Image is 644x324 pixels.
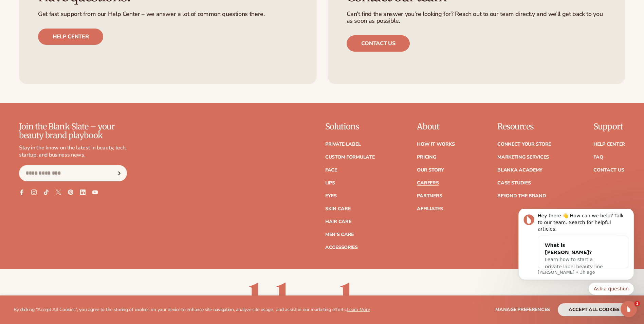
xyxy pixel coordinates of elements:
[593,142,625,147] a: Help Center
[634,301,640,306] span: 1
[325,155,375,160] a: Custom formulate
[30,4,121,24] div: Hey there 👋 How can we help? Talk to our team. Search for helpful articles.
[325,194,337,198] a: Eyes
[347,35,410,52] a: Contact us
[417,194,442,198] a: Partners
[417,142,455,147] a: How It Works
[417,206,443,211] a: Affiliates
[325,232,354,237] a: Men's Care
[497,155,549,160] a: Marketing services
[497,142,551,147] a: Connect your store
[495,303,550,316] button: Manage preferences
[325,219,351,224] a: Hair Care
[417,168,444,173] a: Our Story
[37,48,95,68] span: Learn how to start a private label beauty line with [PERSON_NAME]
[14,307,370,313] p: By clicking "Accept All Cookies", you agree to the storing of cookies on your device to enhance s...
[325,245,358,250] a: Accessories
[593,155,603,160] a: FAQ
[15,5,26,16] img: Profile image for Lee
[30,28,107,74] div: What is [PERSON_NAME]?Learn how to start a private label beauty line with [PERSON_NAME]
[495,306,550,313] span: Manage preferences
[558,303,630,316] button: accept all cookies
[347,306,370,313] a: Learn More
[10,74,126,86] div: Quick reply options
[325,122,375,131] p: Solutions
[325,181,335,185] a: Lips
[37,33,100,47] div: What is [PERSON_NAME]?
[417,181,439,185] a: Careers
[497,122,551,131] p: Resources
[112,165,127,181] button: Subscribe
[497,168,542,173] a: Blanka Academy
[38,29,103,45] a: Help center
[325,168,337,173] a: Face
[593,122,625,131] p: Support
[508,209,644,299] iframe: Intercom notifications message
[30,60,121,67] p: Message from Lee, sent 3h ago
[38,11,298,18] p: Get fast support from our Help Center – we answer a lot of common questions there.
[621,301,637,317] iframe: Intercom live chat
[497,194,546,198] a: Beyond the brand
[80,74,126,86] button: Quick reply: Ask a question
[19,122,127,140] p: Join the Blank Slate – your beauty brand playbook
[347,11,606,24] p: Can’t find the answer you’re looking for? Reach out to our team directly and we’ll get back to yo...
[30,4,121,59] div: Message content
[417,155,436,160] a: Pricing
[593,168,624,173] a: Contact Us
[417,122,455,131] p: About
[325,206,350,211] a: Skin Care
[325,142,361,147] a: Private label
[19,144,127,159] p: Stay in the know on the latest in beauty, tech, startup, and business news.
[497,181,531,185] a: Case Studies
